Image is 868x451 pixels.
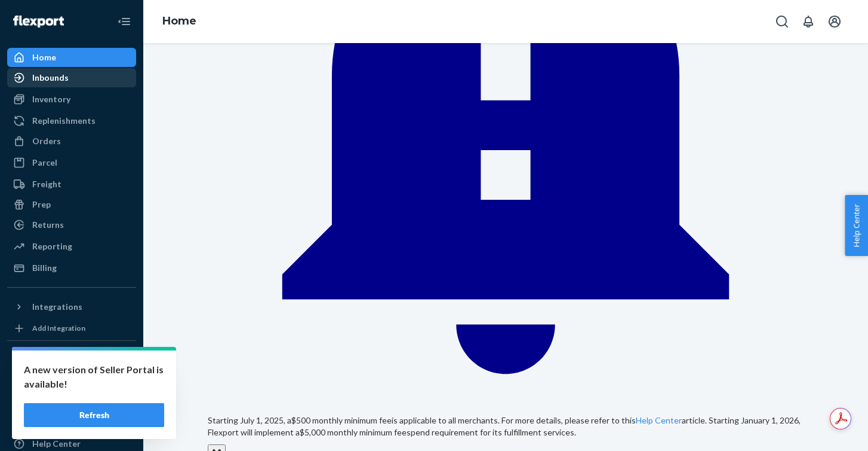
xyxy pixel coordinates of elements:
a: Help Center [636,415,682,425]
span: $5,000 monthly minimum fee [300,427,407,437]
ol: breadcrumbs [153,4,206,39]
div: Inbounds [32,72,69,84]
button: Refresh [24,403,164,427]
div: Reporting [32,240,72,252]
a: Parcel [7,153,136,172]
a: Home [162,14,196,28]
div: Orders [32,135,61,147]
a: Settings [7,394,136,413]
button: Help Center [845,195,868,256]
p: A new version of Seller Portal is available! [24,362,164,391]
button: Open Search Box [770,10,794,33]
button: Open notifications [796,10,820,33]
div: Add Integration [32,323,85,333]
button: Integrations [7,297,136,316]
a: Replenishments [7,111,136,130]
span: $500 monthly minimum fee [291,415,392,425]
div: Integrations [32,301,82,313]
a: Billing [7,258,136,278]
button: Close Navigation [112,10,136,33]
button: Open account menu [823,10,847,33]
div: Parcel [32,157,57,169]
a: Home [7,48,136,67]
div: Home [32,51,56,63]
a: Reporting [7,237,136,256]
a: Freight [7,175,136,194]
a: Talk to Support [7,414,136,433]
div: Billing [32,262,57,274]
a: Inventory [7,90,136,109]
a: Orders [7,132,136,151]
div: Freight [32,178,61,190]
button: Fast Tags [7,351,136,370]
div: Help Center [32,438,81,450]
div: Replenishments [32,115,96,127]
p: Starting July 1, 2025, a is applicable to all merchants. For more details, please refer to this a... [208,415,804,438]
a: Returns [7,215,136,234]
a: Inbounds [7,68,136,87]
div: Prep [32,199,51,211]
img: Flexport logo [13,16,64,28]
a: Add Fast Tag [7,374,136,389]
a: Add Integration [7,321,136,336]
div: Returns [32,219,64,231]
div: Inventory [32,93,70,105]
a: Prep [7,195,136,214]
